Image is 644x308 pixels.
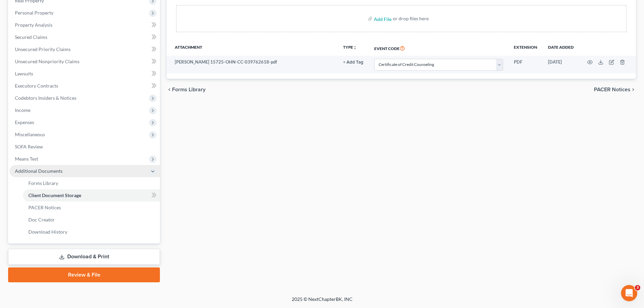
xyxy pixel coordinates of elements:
[543,56,579,73] td: [DATE]
[15,10,53,16] span: Personal Property
[15,132,45,137] span: Miscellaneous
[167,87,206,92] button: chevron_left Forms Library
[508,56,543,73] td: PDF
[543,40,579,56] th: Date added
[15,156,38,162] span: Means Test
[621,285,637,301] iframe: Intercom live chat
[9,19,160,31] a: Property Analysis
[15,168,63,174] span: Additional Documents
[15,144,43,149] span: SOFA Review
[8,267,160,282] a: Review & File
[28,205,61,210] span: PACER Notices
[393,15,429,22] div: or drop files here
[15,95,76,101] span: Codebtors Insiders & Notices
[23,177,160,189] a: Forms Library
[23,226,160,238] a: Download History
[343,60,363,65] button: + Add Tag
[15,34,47,40] span: Secured Claims
[15,58,79,64] span: Unsecured Nonpriority Claims
[15,22,52,28] span: Property Analysis
[23,214,160,226] a: Doc Creator
[8,249,160,265] a: Download & Print
[28,180,58,186] span: Forms Library
[129,296,515,308] div: 2025 © NextChapterBK, INC
[167,40,338,56] th: Attachment
[23,189,160,202] a: Client Document Storage
[635,285,640,290] span: 3
[508,40,543,56] th: Extension
[369,40,508,56] th: Event Code
[28,192,81,198] span: Client Document Storage
[594,87,630,92] span: PACER Notices
[343,45,357,50] button: TYPEunfold_more
[15,71,33,76] span: Lawsuits
[15,83,58,89] span: Executory Contracts
[167,87,172,92] i: chevron_left
[9,141,160,153] a: SOFA Review
[9,31,160,43] a: Secured Claims
[9,80,160,92] a: Executory Contracts
[353,46,357,50] i: unfold_more
[343,59,363,65] a: + Add Tag
[594,87,636,92] button: PACER Notices chevron_right
[172,87,206,92] span: Forms Library
[28,217,55,222] span: Doc Creator
[167,56,338,73] td: [PERSON_NAME] 15725-OHN-CC-039762618-pdf
[9,68,160,80] a: Lawsuits
[15,46,71,52] span: Unsecured Priority Claims
[9,43,160,55] a: Unsecured Priority Claims
[28,229,67,235] span: Download History
[9,55,160,68] a: Unsecured Nonpriority Claims
[15,119,34,125] span: Expenses
[630,87,636,92] i: chevron_right
[15,107,30,113] span: Income
[23,202,160,214] a: PACER Notices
